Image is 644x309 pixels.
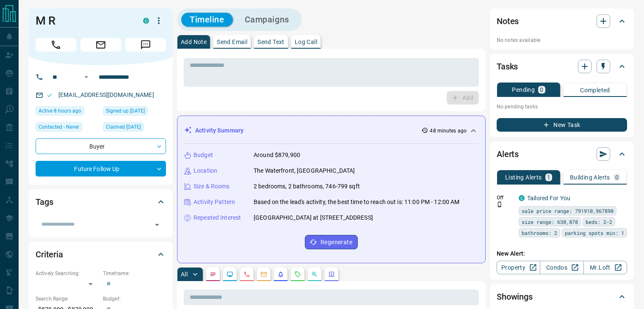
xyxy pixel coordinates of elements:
a: Mr.Loft [583,261,627,274]
p: Pending [512,87,535,93]
div: Mon Nov 11 2024 [103,106,166,118]
svg: Email Valid [47,92,53,98]
span: beds: 2-2 [586,218,612,226]
p: Actively Searching: [36,270,99,277]
p: Send Email [217,39,247,45]
p: 2 bedrooms, 2 bathrooms, 746-799 sqft [254,182,360,191]
p: Building Alerts [570,174,610,180]
p: Based on the lead's activity, the best time to reach out is: 11:00 PM - 12:00 AM [254,198,460,207]
p: The Waterfront, [GEOGRAPHIC_DATA] [254,166,355,175]
h2: Showings [497,290,533,303]
p: Send Text [257,39,285,45]
a: [EMAIL_ADDRESS][DOMAIN_NAME] [58,91,154,98]
p: Log Call [295,39,317,45]
p: Add Note [181,39,207,45]
p: Location [193,166,217,175]
p: Off [497,194,514,201]
button: Timeline [181,13,233,27]
span: Contacted - Never [39,123,79,131]
p: No notes available [497,36,627,44]
div: Alerts [497,144,627,164]
p: New Alert: [497,249,627,258]
p: Search Range: [36,295,99,303]
h1: M R [36,14,130,28]
p: All [181,271,188,277]
span: Email [80,38,121,52]
button: Open [151,219,163,231]
svg: Agent Actions [328,271,335,278]
div: condos.ca [143,18,149,24]
h2: Tasks [497,60,518,73]
span: Active 8 hours ago [39,107,81,115]
p: No pending tasks [497,100,627,113]
span: sale price range: 791910,967890 [522,207,614,215]
p: Timeframe: [103,270,166,277]
div: Criteria [36,244,166,265]
a: Condos [540,261,583,274]
svg: Listing Alerts [277,271,284,278]
div: Mon Nov 11 2024 [103,122,166,134]
span: Signed up [DATE] [106,107,145,115]
button: Regenerate [305,235,358,249]
p: 48 minutes ago [430,127,467,135]
svg: Lead Browsing Activity [227,271,233,278]
div: Future Follow Up [36,161,166,177]
span: Message [125,38,166,52]
p: Around $879,900 [254,151,300,160]
svg: Calls [243,271,250,278]
button: New Task [497,118,627,132]
button: Open [81,72,91,82]
div: Buyer [36,138,166,154]
button: Campaigns [236,13,298,27]
p: 1 [547,174,550,180]
h2: Tags [36,195,53,209]
p: Listing Alerts [505,174,542,180]
svg: Opportunities [311,271,318,278]
div: Showings [497,287,627,307]
div: Tue Aug 12 2025 [36,106,99,118]
svg: Push Notification Only [497,201,503,207]
p: Budget: [103,295,166,303]
p: [GEOGRAPHIC_DATA] at [STREET_ADDRESS] [254,213,373,222]
svg: Requests [294,271,301,278]
a: Tailored For You [527,195,570,201]
div: Tags [36,192,166,212]
div: Activity Summary48 minutes ago [184,123,478,138]
span: parking spots min: 1 [565,229,624,237]
a: Property [497,261,540,274]
span: Call [36,38,76,52]
h2: Notes [497,14,519,28]
span: bathrooms: 2 [522,229,557,237]
p: Repeated Interest [193,213,241,222]
p: Completed [580,87,610,93]
p: Activity Pattern [193,198,235,207]
span: Claimed [DATE] [106,123,141,131]
div: condos.ca [519,195,525,201]
p: Activity Summary [195,126,243,135]
h2: Alerts [497,147,519,161]
p: 0 [615,174,619,180]
span: size range: 630,878 [522,218,578,226]
div: Tasks [497,56,627,77]
p: Size & Rooms [193,182,230,191]
svg: Notes [210,271,216,278]
div: Notes [497,11,627,31]
h2: Criteria [36,248,63,261]
p: Budget [193,151,213,160]
svg: Emails [260,271,267,278]
p: 0 [540,87,543,93]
